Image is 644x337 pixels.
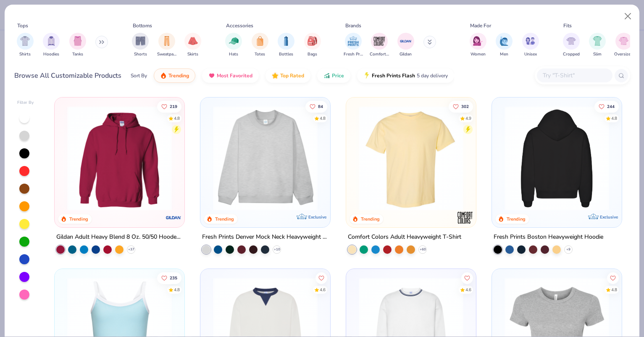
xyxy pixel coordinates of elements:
div: filter for Cropped [563,33,580,58]
button: filter button [304,33,321,58]
div: Browse All Customizable Products [14,71,121,81]
span: Skirts [187,51,198,58]
span: Shorts [134,51,147,58]
span: Sweatpants [157,51,176,58]
button: Like [449,100,473,112]
button: Like [594,100,619,112]
div: 4.6 [465,287,471,293]
img: Hoodies Image [47,36,56,46]
div: filter for Comfort Colors [370,33,389,58]
span: + 9 [566,247,570,252]
button: Most Favorited [202,68,259,83]
div: filter for Fresh Prints [344,33,363,58]
button: Price [317,68,350,83]
span: Slim [593,51,602,58]
div: filter for Bottles [278,33,294,58]
span: Cropped [563,51,580,58]
div: Fresh Prints Boston Heavyweight Hoodie [494,232,603,242]
img: Sweatpants Image [162,36,171,46]
img: 01756b78-01f6-4cc6-8d8a-3c30c1a0c8ac [63,106,176,211]
span: Totes [255,51,265,58]
span: Comfort Colors [370,51,389,58]
button: filter button [470,33,486,58]
span: 219 [170,104,177,108]
img: trending.gif [160,72,167,79]
div: Fresh Prints Denver Mock Neck Heavyweight Sweatshirt [202,232,329,242]
div: 4.8 [174,115,180,121]
button: filter button [69,33,86,58]
div: 4.8 [611,287,617,293]
button: filter button [184,33,201,58]
button: Close [620,8,636,24]
input: Try "T-Shirt" [542,71,607,80]
div: 4.8 [320,115,326,121]
span: Gildan [400,51,412,58]
span: + 37 [128,247,134,252]
button: Like [607,272,619,284]
span: Trending [168,72,189,79]
div: 4.8 [611,115,617,121]
div: filter for Skirts [184,33,201,58]
img: Unisex Image [526,36,535,46]
img: Bags Image [308,36,317,46]
span: Men [500,51,508,58]
div: filter for Hats [225,33,242,58]
div: 4.8 [174,287,180,293]
span: Bottles [279,51,293,58]
button: filter button [132,33,149,58]
span: 244 [607,104,615,108]
span: Tanks [72,51,83,58]
span: Exclusive [600,214,618,220]
img: 029b8af0-80e6-406f-9fdc-fdf898547912 [355,106,468,211]
div: Accessories [226,22,253,29]
button: filter button [496,33,513,58]
span: 84 [318,104,323,108]
img: Tanks Image [73,36,82,46]
button: Like [157,100,181,112]
img: d4a37e75-5f2b-4aef-9a6e-23330c63bbc0 [500,106,613,211]
span: + 60 [420,247,426,252]
div: Comfort Colors Adult Heavyweight T-Shirt [348,232,461,242]
span: Unisex [524,51,537,58]
img: f5d85501-0dbb-4ee4-b115-c08fa3845d83 [209,106,322,211]
span: 5 day delivery [417,71,448,81]
div: Filter By [17,100,34,106]
span: Bags [308,51,317,58]
button: filter button [43,33,60,58]
span: Oversized [614,51,633,58]
span: + 10 [274,247,280,252]
button: Like [315,272,327,284]
img: Comfort Colors Image [373,35,386,47]
button: Top Rated [265,68,310,83]
button: Like [461,272,473,284]
button: filter button [563,33,580,58]
div: Gildan Adult Heavy Blend 8 Oz. 50/50 Hooded Sweatshirt [56,232,183,242]
div: Tops [17,22,28,29]
div: filter for Sweatpants [157,33,176,58]
div: 4.6 [320,287,326,293]
button: filter button [278,33,294,58]
button: filter button [614,33,633,58]
button: filter button [397,33,414,58]
div: Brands [345,22,361,29]
div: filter for Tanks [69,33,86,58]
span: 235 [170,276,177,280]
span: Hoodies [43,51,59,58]
div: Sort By [131,72,147,79]
img: Comfort Colors logo [457,209,473,226]
button: filter button [589,33,606,58]
button: Trending [154,68,195,83]
div: filter for Totes [252,33,268,58]
img: most_fav.gif [208,72,215,79]
img: Shorts Image [136,36,145,46]
span: Most Favorited [217,72,252,79]
div: filter for Hoodies [43,33,60,58]
button: filter button [225,33,242,58]
img: Oversized Image [619,36,628,46]
div: filter for Slim [589,33,606,58]
span: 302 [461,104,469,108]
img: Cropped Image [566,36,576,46]
img: TopRated.gif [272,72,279,79]
button: filter button [17,33,34,58]
span: Fresh Prints Flash [372,72,415,79]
